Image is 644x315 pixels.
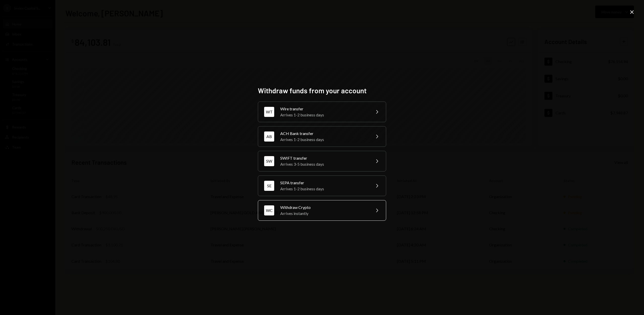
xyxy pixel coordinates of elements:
div: SWIFT transfer [280,155,368,161]
button: WTWire transferArrives 1-2 business days [258,102,386,122]
button: SESEPA transferArrives 1-2 business days [258,175,386,196]
div: WT [264,107,274,117]
div: SEPA transfer [280,180,368,186]
div: AB [264,131,274,142]
div: Withdraw Crypto [280,204,368,210]
div: Arrives 1-2 business days [280,112,368,118]
div: WC [264,205,274,215]
h2: Withdraw funds from your account [258,86,386,96]
div: SW [264,156,274,166]
button: ABACH Bank transferArrives 1-2 business days [258,126,386,147]
button: SWSWIFT transferArrives 3-5 business days [258,151,386,171]
div: Arrives 1-2 business days [280,137,368,143]
div: ACH Bank transfer [280,130,368,137]
div: Arrives instantly [280,210,368,216]
div: Arrives 3-5 business days [280,161,368,167]
button: WCWithdraw CryptoArrives instantly [258,200,386,221]
div: Arrives 1-2 business days [280,186,368,192]
div: SE [264,181,274,191]
div: Wire transfer [280,106,368,112]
